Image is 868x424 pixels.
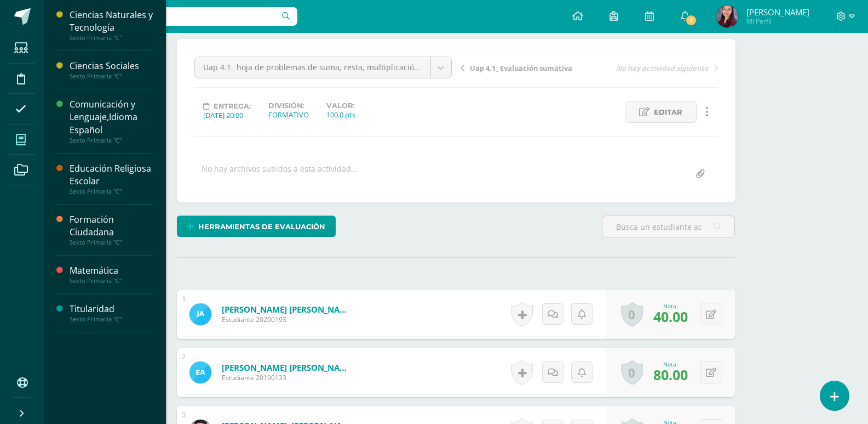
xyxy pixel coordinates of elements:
input: Busca un usuario... [51,7,297,26]
a: MatemáticaSexto Primaria "C" [70,264,153,285]
span: Uap 4.1_ hoja de problemas de suma, resta, multiplicación y división de fracciones [203,57,422,78]
a: 0 [621,360,643,385]
div: Ciencias Naturales y Tecnología [70,9,153,34]
div: Sexto Primaria "C" [70,277,153,285]
a: 0 [621,302,643,327]
a: Herramientas de evaluación [177,216,336,237]
span: No hay actividad siguiente [616,63,709,73]
div: Educación Religiosa Escolar [70,162,153,188]
div: Formación Ciudadana [70,213,153,239]
span: Estudiante 20190133 [222,373,353,382]
span: Mi Perfil [746,16,809,26]
span: 80.00 [653,365,688,384]
div: Nota: [653,302,688,310]
div: Ciencias Sociales [70,60,153,72]
div: Sexto Primaria "C" [70,239,153,246]
span: 7 [685,14,697,26]
span: Herramientas de evaluación [198,217,325,237]
label: División: [268,101,309,110]
div: Comunicación y Lenguaje,Idioma Español [70,98,153,136]
div: [DATE] 20:00 [203,110,251,120]
a: [PERSON_NAME] [PERSON_NAME] [222,362,353,373]
div: No hay archivos subidos a esta actividad... [202,163,358,185]
span: Uap 4.1_ Evaluación sumativa [470,63,572,73]
span: Entrega: [214,102,251,110]
div: Sexto Primaria "C" [70,188,153,195]
a: Uap 4.1_ Evaluación sumativa [461,62,589,73]
div: FORMATIVO [268,110,309,120]
img: 31da1654dc6a6f7d413c8b2318ef232d.png [189,361,211,383]
a: [PERSON_NAME] [PERSON_NAME] [222,304,353,315]
span: 40.00 [653,307,688,326]
input: Busca un estudiante aquí... [602,216,734,238]
img: 69c35f8c7304990a0bb9f5985dc34a9b.png [189,303,211,325]
span: Editar [654,102,682,122]
a: Uap 4.1_ hoja de problemas de suma, resta, multiplicación y división de fracciones [195,57,451,78]
div: Titularidad [70,303,153,315]
a: Ciencias Naturales y TecnologíaSexto Primaria "C" [70,9,153,42]
div: Sexto Primaria "C" [70,315,153,323]
label: Valor: [326,101,355,110]
div: Sexto Primaria "C" [70,34,153,42]
a: Comunicación y Lenguaje,Idioma EspañolSexto Primaria "C" [70,98,153,144]
div: Sexto Primaria "C" [70,72,153,80]
img: a202e39fcda710650a8c2a2442658e7e.png [716,5,738,27]
a: Ciencias SocialesSexto Primaria "C" [70,60,153,80]
div: Sexto Primaria "C" [70,137,153,144]
div: Nota: [653,360,688,368]
a: Formación CiudadanaSexto Primaria "C" [70,213,153,246]
a: TitularidadSexto Primaria "C" [70,303,153,323]
a: Educación Religiosa EscolarSexto Primaria "C" [70,162,153,195]
span: [PERSON_NAME] [746,7,809,18]
span: Estudiante 20200193 [222,315,353,324]
div: 100.0 pts [326,110,355,120]
div: Matemática [70,264,153,277]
